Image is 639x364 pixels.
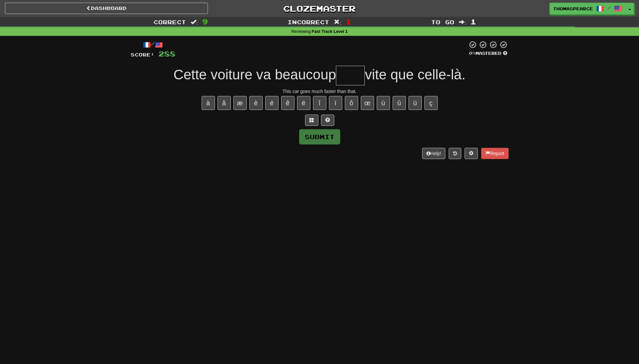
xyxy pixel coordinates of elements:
[288,19,329,25] span: Incorrect
[265,96,279,110] button: é
[334,19,341,25] span: :
[173,67,336,82] span: Cette voiture va beaucoup
[459,19,466,25] span: :
[5,3,208,14] a: Dashboard
[607,5,611,10] span: /
[361,96,374,110] button: œ
[131,41,175,49] div: /
[233,96,247,110] button: æ
[449,148,461,159] button: Round history (alt+y)
[329,96,342,110] button: ï
[313,96,326,110] button: î
[299,129,340,144] button: Submit
[131,88,509,95] div: This car goes much faster than that.
[281,96,294,110] button: ê
[346,18,351,26] span: 1
[553,6,593,12] span: thomaspearce
[131,52,155,57] span: Score:
[202,96,215,110] button: à
[468,50,509,56] div: Mastered
[202,18,208,26] span: 9
[481,148,508,159] button: Report
[154,19,186,25] span: Correct
[191,19,198,25] span: :
[305,115,318,126] button: Switch sentence to multiple choice alt+p
[469,50,476,56] span: 0 %
[422,148,446,159] button: Help!
[365,67,466,82] span: vite que celle-là.
[424,96,438,110] button: ç
[218,3,421,14] a: Clozemaster
[471,18,476,26] span: 1
[321,115,334,126] button: Single letter hint - you only get 1 per sentence and score half the points! alt+h
[409,96,422,110] button: ü
[549,3,626,15] a: thomaspearce /
[249,96,263,110] button: è
[218,96,231,110] button: â
[297,96,310,110] button: ë
[377,96,390,110] button: ù
[393,96,406,110] button: û
[431,19,454,25] span: To go
[345,96,358,110] button: ô
[159,49,175,58] span: 288
[312,29,348,34] strong: Fast Track Level 1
